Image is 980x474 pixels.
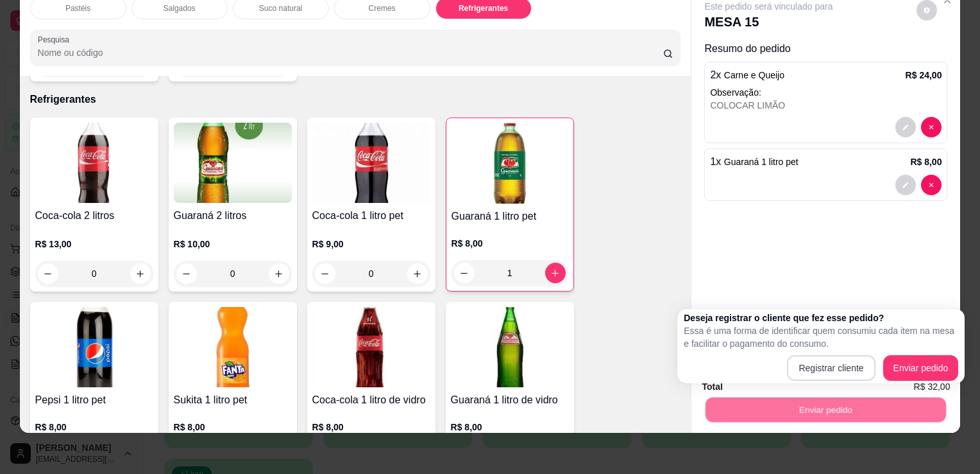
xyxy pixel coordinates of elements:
h4: Coca-cola 2 litros [35,208,153,224]
p: R$ 9,00 [312,238,430,250]
p: Observação: [710,86,942,99]
p: 1 x [710,154,798,170]
img: product-image [312,307,430,387]
p: Refrigerantes [459,3,508,13]
button: increase-product-quantity [130,263,151,284]
p: R$ 8,00 [174,421,292,434]
p: R$ 8,00 [35,421,153,434]
p: Cremes [369,3,396,13]
h4: Guaraná 1 litro pet [452,209,568,224]
p: Refrigerantes [30,92,681,107]
label: Pesquisa [38,34,74,45]
button: decrease-product-quantity [921,117,942,137]
button: decrease-product-quantity [895,117,916,137]
img: product-image [35,123,153,203]
p: R$ 10,00 [174,238,292,250]
h4: Coca-cola 1 litro pet [312,208,430,224]
input: Pesquisa [38,46,663,59]
div: COLOCAR LIMÃO [710,99,942,112]
p: Resumo do pedido [704,41,947,57]
h4: Guaraná 1 litro de vidro [451,392,569,408]
h4: Sukita 1 litro pet [174,392,292,408]
p: MESA 15 [704,13,832,31]
img: product-image [312,123,430,203]
img: product-image [452,123,568,204]
p: R$ 8,00 [451,421,569,434]
button: decrease-product-quantity [895,175,916,195]
button: decrease-product-quantity [454,263,475,283]
p: R$ 24,00 [906,69,942,82]
button: decrease-product-quantity [921,175,942,195]
button: Enviar pedido [705,397,946,422]
button: decrease-product-quantity [38,263,58,284]
span: R$ 32,00 [914,380,950,394]
p: R$ 8,00 [910,155,942,168]
span: Carne e Queijo [724,70,784,80]
h2: Deseja registrar o cliente que fez esse pedido? [684,312,958,324]
p: Pastéis [65,3,90,13]
p: R$ 8,00 [452,237,568,250]
img: product-image [174,307,292,387]
h4: Coca-cola 1 litro de vidro [312,392,430,408]
p: Salgados [164,3,196,13]
h4: Guaraná 2 litros [174,208,292,224]
button: increase-product-quantity [407,263,428,284]
p: Suco natural [259,3,302,13]
p: 2 x [710,67,784,83]
p: R$ 13,00 [35,238,153,250]
p: Essa é uma forma de identificar quem consumiu cada item na mesa e facilitar o pagamento do consumo. [684,324,958,350]
h4: Pepsi 1 litro pet [35,392,153,408]
span: Guaraná 1 litro pet [724,157,798,167]
p: R$ 8,00 [312,421,430,434]
img: product-image [174,123,292,203]
button: Registrar cliente [787,355,875,381]
img: product-image [35,307,153,387]
strong: Total [702,382,722,392]
img: product-image [451,307,569,387]
button: increase-product-quantity [545,263,566,283]
button: decrease-product-quantity [176,263,197,284]
button: Enviar pedido [883,355,959,381]
button: decrease-product-quantity [315,263,335,284]
button: increase-product-quantity [269,263,289,284]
